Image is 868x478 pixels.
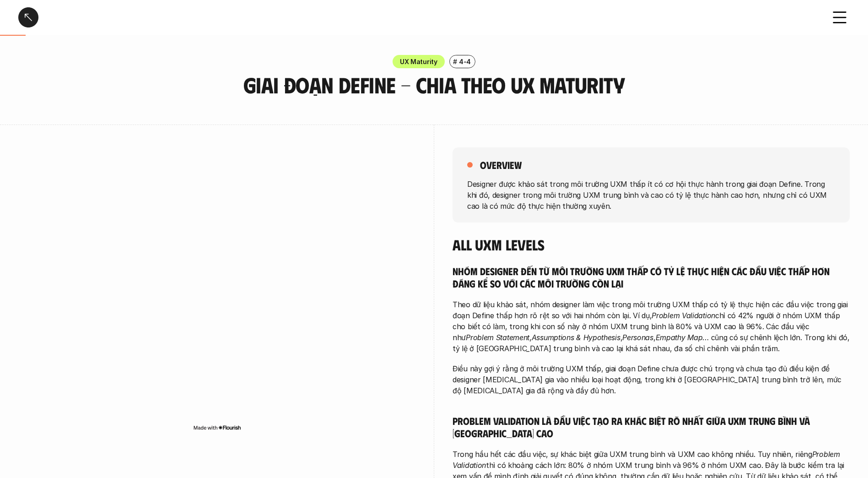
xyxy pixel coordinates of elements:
[240,73,629,97] h3: Giai đoạn Define - Chia theo UX Maturity
[453,363,850,396] p: Điều này gợi ý rằng ở môi trường UXM thấp, giai đoạn Define chưa được chú trọng và chưa tạo đủ đi...
[453,236,850,253] h4: All UXM levels
[656,333,703,342] em: Empathy Map
[622,333,653,342] em: Personas
[453,265,850,290] h5: Nhóm designer đến từ môi trường UXM thấp có tỷ lệ thực hiện các đầu việc thấp hơn đáng kể so với ...
[453,450,842,470] em: Problem Validation
[466,333,529,342] em: Problem Statement
[532,333,620,342] em: Assumptions & Hypothesis
[400,57,437,66] p: UX Maturity
[453,299,850,354] p: Theo dữ liệu khảo sát, nhóm designer làm việc trong môi trường UXM thấp có tỷ lệ thực hiện các đầ...
[453,414,850,440] h5: Problem Validation là đầu việc tạo ra khác biệt rõ nhất giữa UXM trung bình và [GEOGRAPHIC_DATA] cao
[652,311,715,320] em: Problem Validation
[459,57,471,66] p: 4-4
[193,424,241,431] img: Made with Flourish
[480,158,522,171] h5: overview
[453,58,457,65] h6: #
[467,178,835,211] p: Designer được khảo sát trong môi trường UXM thấp ít có cơ hội thực hành trong giai đoạn Define. T...
[18,147,415,422] iframe: Interactive or visual content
